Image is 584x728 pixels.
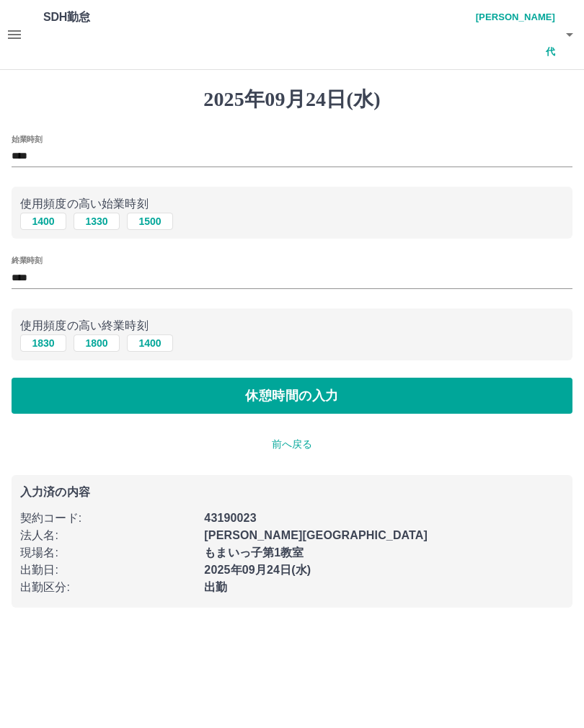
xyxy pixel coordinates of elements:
[204,564,311,576] b: 2025年09月24日(水)
[20,561,195,579] p: 出勤日 :
[12,133,42,144] label: 始業時刻
[20,195,564,213] p: 使用頻度の高い始業時刻
[20,527,195,544] p: 法人名 :
[12,437,572,452] p: 前へ戻る
[20,510,195,527] p: 契約コード :
[20,334,66,352] button: 1830
[12,87,572,112] h1: 2025年09月24日(水)
[20,317,564,334] p: 使用頻度の高い終業時刻
[204,581,227,593] b: 出勤
[20,544,195,561] p: 現場名 :
[12,378,572,414] button: 休憩時間の入力
[20,487,564,498] p: 入力済の内容
[127,334,173,352] button: 1400
[74,334,120,352] button: 1800
[20,579,195,596] p: 出勤区分 :
[127,213,173,230] button: 1500
[204,512,256,524] b: 43190023
[204,529,428,541] b: [PERSON_NAME][GEOGRAPHIC_DATA]
[74,213,120,230] button: 1330
[20,213,66,230] button: 1400
[12,255,42,266] label: 終業時刻
[204,546,304,559] b: もまいっ子第1教室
